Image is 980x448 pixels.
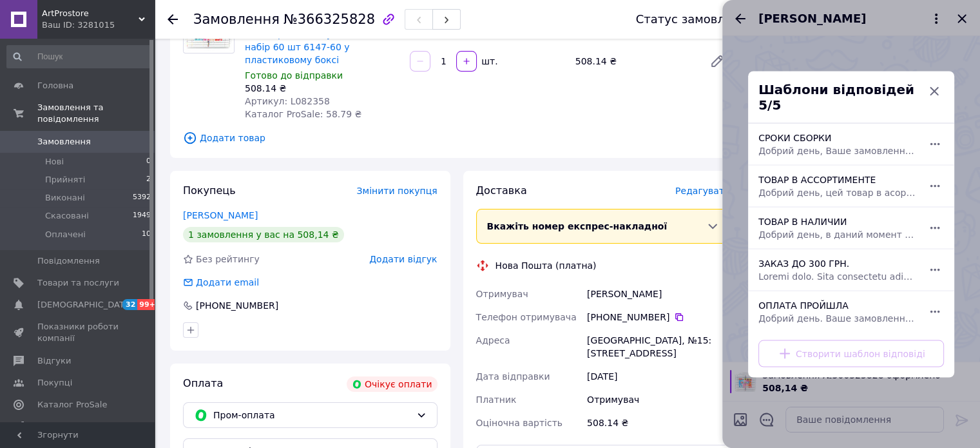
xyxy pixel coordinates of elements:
span: Добрий день, цей товар в асортименті, але [PERSON_NAME] можете вказати коментар стосовно бажаного... [758,186,916,199]
span: 10 [142,229,151,240]
span: Головна [37,80,73,92]
span: Виконані [45,192,85,204]
div: Повернутися назад [168,13,178,26]
div: 508.14 ₴ [584,411,733,434]
span: Замовлення та повідомлення [37,102,155,125]
div: Отримувач [584,388,733,411]
div: [PHONE_NUMBER] [587,311,730,324]
a: [PERSON_NAME] [183,210,258,220]
div: ТОВАР В АССОРТИМЕНТЕ [753,168,921,204]
span: 99+ [137,299,159,310]
div: СРОКИ СБОРКИ [753,126,921,162]
div: Додати email [195,276,260,289]
span: Скасовані [45,210,89,222]
span: Каталог ProSale [37,399,107,411]
a: Редагувати [704,48,730,74]
span: Телефон отримувача [476,312,577,322]
span: Змінити покупця [357,186,437,196]
span: Замовлення [193,12,280,27]
span: Без рейтингу [196,254,260,264]
div: Додати email [182,276,260,289]
span: Повідомлення [37,255,100,267]
span: Покупці [37,377,72,389]
span: Редагувати [675,186,730,196]
span: Платник [476,394,517,405]
span: Замовлення [37,136,91,148]
span: Прийняті [45,174,85,186]
span: Додати відгук [369,254,437,264]
span: Пром-оплата [213,408,411,422]
div: ОПЛАТА ПРОЙШЛА [753,293,921,329]
span: Доставка [476,184,527,197]
span: Дата відправки [476,371,550,382]
span: Готово до відправки [245,70,343,81]
span: 5392 [133,192,151,204]
div: ЗАКАЗ ДО 300 ГРН. [753,251,921,287]
span: Добрий день, Ваше замовлення в даний момент знаходиться на збірці, після відвантаження Вам надійд... [758,144,916,157]
span: Додати товар [183,131,730,145]
div: Ваш ID: 3281015 [42,19,155,31]
div: 508.14 ₴ [570,52,699,70]
div: шт. [478,55,499,68]
span: Добрий день, в даний момент товар є в наявності, можете оформити замовлення через сайт. Збірка за... [758,228,916,240]
span: Показники роботи компанії [37,321,119,344]
div: [PHONE_NUMBER] [195,299,280,312]
span: ArtProstore [42,8,139,19]
span: Покупець [183,184,236,197]
span: 2 [146,174,151,186]
div: [DATE] [584,365,733,388]
span: Шаблони відповідей 5/5 [758,81,925,112]
span: Оплачені [45,229,86,240]
span: Loremi dolo. Sita consectetu adipisci e seddoei. Tempor incidi ut labor etdolo mag aliquae, admin... [758,269,916,282]
div: 1 замовлення у вас на 508,14 ₴ [183,227,344,242]
span: 1949 [133,210,151,222]
div: Статус замовлення [636,13,754,26]
span: Аналітика [37,421,82,433]
span: 0 [146,156,151,168]
span: Отримувач [476,289,528,299]
a: Маркер універсальний акриловий Aodemei двосторонній Acrylic Marker набір 60 шт 6147-60 у пластико... [245,3,376,65]
span: Каталог ProSale: 58.79 ₴ [245,109,361,119]
span: Товари та послуги [37,277,119,289]
span: [DEMOGRAPHIC_DATA] [37,299,133,311]
span: Оціночна вартість [476,418,562,428]
div: ТОВАР В НАЛИЧИИ [753,209,921,246]
span: №366325828 [283,12,375,27]
div: Очікує оплати [347,376,437,392]
span: Відгуки [37,355,71,367]
span: Артикул: L082358 [245,96,330,106]
input: Пошук [6,45,152,68]
div: Нова Пошта (платна) [492,259,600,272]
span: Нові [45,156,64,168]
span: Вкажіть номер експрес-накладної [487,221,668,231]
div: 508.14 ₴ [245,82,399,95]
span: Оплата [183,377,223,389]
span: Добрий день. Ваше замовлення прийняте в обробку. Бачимо Вашу оплату, оплата пройшла. Отримувач: А... [758,311,916,324]
div: [PERSON_NAME] [584,282,733,306]
span: Адреса [476,335,510,346]
span: 32 [122,299,137,310]
div: [GEOGRAPHIC_DATA], №15: [STREET_ADDRESS] [584,329,733,365]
